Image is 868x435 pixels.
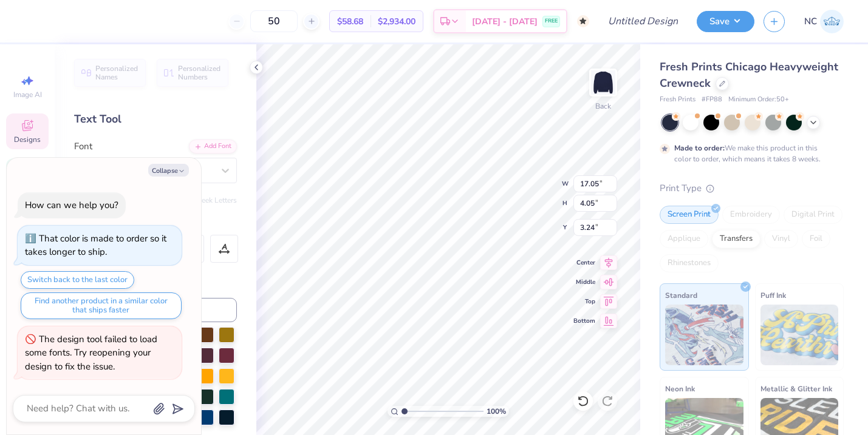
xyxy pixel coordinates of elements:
label: Font [74,140,92,153]
div: Text Tool [74,111,237,127]
div: Screen Print [660,206,719,224]
a: NC [804,10,844,33]
div: Foil [802,230,830,248]
span: Standard [665,289,697,302]
img: Puff Ink [760,305,839,365]
span: $58.68 [337,15,363,28]
span: Fresh Prints [660,95,695,105]
div: Rhinestones [660,254,719,272]
span: Metallic & Glitter Ink [760,382,832,395]
span: Middle [573,278,595,286]
div: Embroidery [722,206,780,224]
div: That color is made to order so it takes longer to ship. [25,232,166,258]
button: Switch back to the last color [21,271,134,289]
button: Save [697,11,754,32]
span: Puff Ink [760,289,786,302]
span: Fresh Prints Chicago Heavyweight Crewneck [660,59,838,90]
button: Find another product in a similar color that ships faster [21,292,182,319]
div: Digital Print [784,206,842,224]
span: NC [804,15,817,29]
span: Personalized Numbers [178,64,221,81]
img: Back [591,70,615,95]
input: – – [250,10,298,32]
div: How can we help you? [25,199,118,211]
div: Transfers [712,230,760,248]
img: Natalie Chan [820,10,844,33]
input: Untitled Design [598,9,688,33]
span: 100 % [487,406,506,417]
span: [DATE] - [DATE] [472,15,538,28]
div: The design tool failed to load some fonts. Try reopening your design to fix the issue. [25,333,157,373]
span: Minimum Order: 50 + [728,95,789,105]
button: Collapse [148,164,189,177]
span: Neon Ink [665,382,695,395]
div: Add Font [189,140,237,153]
img: Standard [665,305,743,365]
div: Vinyl [764,230,798,248]
span: Top [573,297,595,306]
span: Image AI [13,90,42,99]
span: Designs [14,135,41,144]
span: $2,934.00 [378,15,415,28]
span: Personalized Names [95,64,138,81]
span: FREE [545,17,558,25]
span: # FP88 [702,95,722,105]
div: Print Type [660,181,844,195]
span: Center [573,258,595,267]
strong: Made to order: [674,143,725,153]
div: Back [595,101,611,112]
div: We make this product in this color to order, which means it takes 8 weeks. [674,143,824,164]
div: Applique [660,230,708,248]
span: Bottom [573,317,595,325]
